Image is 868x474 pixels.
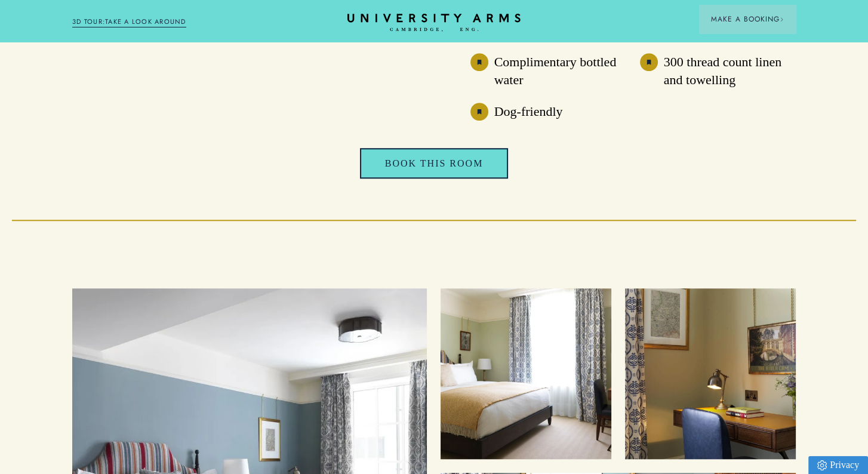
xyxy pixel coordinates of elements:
[664,53,796,89] h3: 300 thread count linen and towelling
[808,456,868,474] a: Privacy
[817,460,827,470] img: Privacy
[360,148,509,179] a: Book This Room
[711,14,784,24] span: Make a Booking
[494,103,563,121] h3: Dog-friendly
[470,103,488,121] img: image-e94e5ce88bee53a709c97330e55750c953861461-40x40-svg
[470,53,488,71] img: image-eb744e7ff81d60750c3343e6174bc627331de060-40x40-svg
[780,17,784,21] img: Arrow icon
[699,5,796,33] button: Make a BookingArrow icon
[640,53,658,71] img: image-e94e5ce88bee53a709c97330e55750c953861461-40x40-svg
[72,17,186,27] a: 3D TOUR:TAKE A LOOK AROUND
[494,53,626,89] h3: Complimentary bottled water
[347,14,521,32] a: Home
